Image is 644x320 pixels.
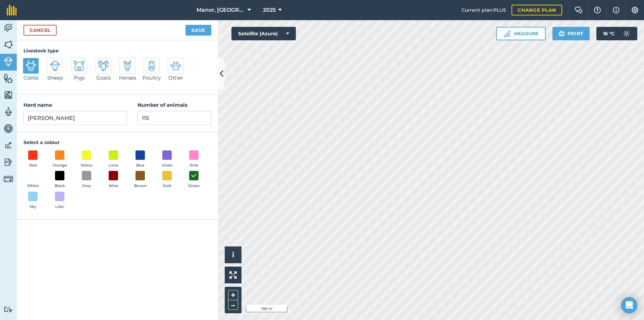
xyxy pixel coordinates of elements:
[80,163,93,169] span: Yellow
[4,157,13,167] img: svg+xml;base64,PD94bWwgdmVyc2lvbj0iMS4wIiBlbmNvZGluZz0idXRmLTgiPz4KPCEtLSBHZW5lcmF0b3I6IEFkb2JlIE...
[143,74,161,82] span: Poultry
[575,7,583,13] img: Two speech bubbles overlapping with the left bubble in the forefront
[23,139,60,145] strong: Select a colour
[631,7,639,13] img: A cog icon
[4,40,13,50] img: svg+xml;base64,PHN2ZyB4bWxucz0iaHR0cDovL3d3dy53My5vcmcvMjAwMC9zdmciIHdpZHRoPSI1NiIgaGVpZ2h0PSI2MC...
[53,163,67,169] span: Orange
[4,23,13,33] img: svg+xml;base64,PD94bWwgdmVyc2lvbj0iMS4wIiBlbmNvZGluZz0idXRmLTgiPz4KPCEtLSBHZW5lcmF0b3I6IEFkb2JlIE...
[496,27,546,40] button: Measure
[4,57,13,66] img: svg+xml;base64,PD94bWwgdmVyc2lvbj0iMS4wIiBlbmNvZGluZz0idXRmLTgiPz4KPCEtLSBHZW5lcmF0b3I6IEFkb2JlIE...
[228,290,238,300] button: +
[98,60,109,71] img: svg+xml;base64,PD94bWwgdmVyc2lvbj0iMS4wIiBlbmNvZGluZz0idXRmLTgiPz4KPCEtLSBHZW5lcmF0b3I6IEFkb2JlIE...
[23,171,42,189] button: White
[23,25,57,36] a: Cancel
[109,163,118,169] span: Lime
[229,271,237,279] img: Four arrows, one pointing top left, one top right, one bottom right and the last bottom left
[170,60,181,71] img: svg+xml;base64,PD94bWwgdmVyc2lvbj0iMS4wIiBlbmNvZGluZz0idXRmLTgiPz4KPCEtLSBHZW5lcmF0b3I6IEFkb2JlIE...
[228,300,238,310] button: –
[30,204,36,210] span: Sky
[190,163,198,169] span: Pink
[23,192,42,210] button: Sky
[74,60,85,71] img: svg+xml;base64,PD94bWwgdmVyc2lvbj0iMS4wIiBlbmNvZGluZz0idXRmLTgiPz4KPCEtLSBHZW5lcmF0b3I6IEFkb2JlIE...
[4,73,13,83] img: svg+xml;base64,PHN2ZyB4bWxucz0iaHR0cDovL3d3dy53My5vcmcvMjAwMC9zdmciIHdpZHRoPSI1NiIgaGVpZ2h0PSI2MC...
[188,183,200,189] span: Green
[77,150,96,169] button: Yellow
[122,60,133,71] img: svg+xml;base64,PD94bWwgdmVyc2lvbj0iMS4wIiBlbmNvZGluZz0idXRmLTgiPz4KPCEtLSBHZW5lcmF0b3I6IEFkb2JlIE...
[82,183,91,189] span: Grey
[621,297,637,313] div: Open Intercom Messenger
[4,107,13,117] img: svg+xml;base64,PD94bWwgdmVyc2lvbj0iMS4wIiBlbmNvZGluZz0idXRmLTgiPz4KPCEtLSBHZW5lcmF0b3I6IEFkb2JlIE...
[131,171,150,189] button: Brown
[191,172,197,180] img: svg+xml;base64,PHN2ZyB4bWxucz0iaHR0cDovL3d3dy53My5vcmcvMjAwMC9zdmciIHdpZHRoPSIxOCIgaGVpZ2h0PSIyNC...
[77,171,96,189] button: Grey
[620,27,633,40] img: svg+xml;base64,PD94bWwgdmVyc2lvbj0iMS4wIiBlbmNvZGluZz0idXRmLTgiPz4KPCEtLSBHZW5lcmF0b3I6IEFkb2JlIE...
[197,6,245,14] span: Manor, [GEOGRAPHIC_DATA], [GEOGRAPHIC_DATA]
[27,183,39,189] span: White
[503,30,510,37] img: Ruler icon
[552,27,590,40] button: Print
[162,163,173,169] span: Violet
[158,150,176,169] button: Violet
[134,183,147,189] span: Brown
[184,150,203,169] button: Pink
[4,90,13,100] img: svg+xml;base64,PHN2ZyB4bWxucz0iaHR0cDovL3d3dy53My5vcmcvMjAwMC9zdmciIHdpZHRoPSI1NiIgaGVpZ2h0PSI2MC...
[603,27,614,40] span: 16 ° C
[593,7,601,13] img: A question mark icon
[104,150,123,169] button: Lime
[146,60,157,71] img: svg+xml;base64,PD94bWwgdmVyc2lvbj0iMS4wIiBlbmNvZGluZz0idXRmLTgiPz4KPCEtLSBHZW5lcmF0b3I6IEFkb2JlIE...
[25,60,36,71] img: svg+xml;base64,PD94bWwgdmVyc2lvbj0iMS4wIiBlbmNvZGluZz0idXRmLTgiPz4KPCEtLSBHZW5lcmF0b3I6IEFkb2JlIE...
[225,246,241,263] button: i
[138,102,187,108] strong: Number of animals
[4,140,13,150] img: svg+xml;base64,PD94bWwgdmVyc2lvbj0iMS4wIiBlbmNvZGluZz0idXRmLTgiPz4KPCEtLSBHZW5lcmF0b3I6IEFkb2JlIE...
[136,163,145,169] span: Blue
[185,25,211,36] button: Save
[158,171,176,189] button: Gold
[512,5,562,15] a: Change plan
[163,183,171,189] span: Gold
[23,47,211,54] h4: Livestock type
[558,30,565,38] img: svg+xml;base64,PHN2ZyB4bWxucz0iaHR0cDovL3d3dy53My5vcmcvMjAwMC9zdmciIHdpZHRoPSIxOSIgaGVpZ2h0PSIyNC...
[596,27,637,40] button: 16 °C
[47,74,63,82] span: Sheep
[232,250,234,259] span: i
[7,5,17,15] img: fieldmargin Logo
[231,27,296,40] button: Satellite (Azure)
[184,171,203,189] button: Green
[4,306,13,313] img: svg+xml;base64,PD94bWwgdmVyc2lvbj0iMS4wIiBlbmNvZGluZz0idXRmLTgiPz4KPCEtLSBHZW5lcmF0b3I6IEFkb2JlIE...
[4,124,13,134] img: svg+xml;base64,PD94bWwgdmVyc2lvbj0iMS4wIiBlbmNvZGluZz0idXRmLTgiPz4KPCEtLSBHZW5lcmF0b3I6IEFkb2JlIE...
[23,102,52,108] strong: Herd name
[168,74,183,82] span: Other
[50,192,69,210] button: Lilac
[55,183,65,189] span: Black
[131,150,150,169] button: Blue
[55,204,64,210] span: Lilac
[104,171,123,189] button: Wine
[119,74,136,82] span: Horses
[23,74,39,82] span: Cattle
[23,150,42,169] button: Red
[50,171,69,189] button: Black
[109,183,118,189] span: Wine
[263,6,276,14] span: 2025
[96,74,111,82] span: Goats
[4,174,13,184] img: svg+xml;base64,PD94bWwgdmVyc2lvbj0iMS4wIiBlbmNvZGluZz0idXRmLTgiPz4KPCEtLSBHZW5lcmF0b3I6IEFkb2JlIE...
[50,150,69,169] button: Orange
[613,6,620,14] img: svg+xml;base64,PHN2ZyB4bWxucz0iaHR0cDovL3d3dy53My5vcmcvMjAwMC9zdmciIHdpZHRoPSIxNyIgaGVpZ2h0PSIxNy...
[29,163,37,169] span: Red
[462,6,506,14] span: Current plan : PLUS
[50,60,60,71] img: svg+xml;base64,PD94bWwgdmVyc2lvbj0iMS4wIiBlbmNvZGluZz0idXRmLTgiPz4KPCEtLSBHZW5lcmF0b3I6IEFkb2JlIE...
[74,74,85,82] span: Pigs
